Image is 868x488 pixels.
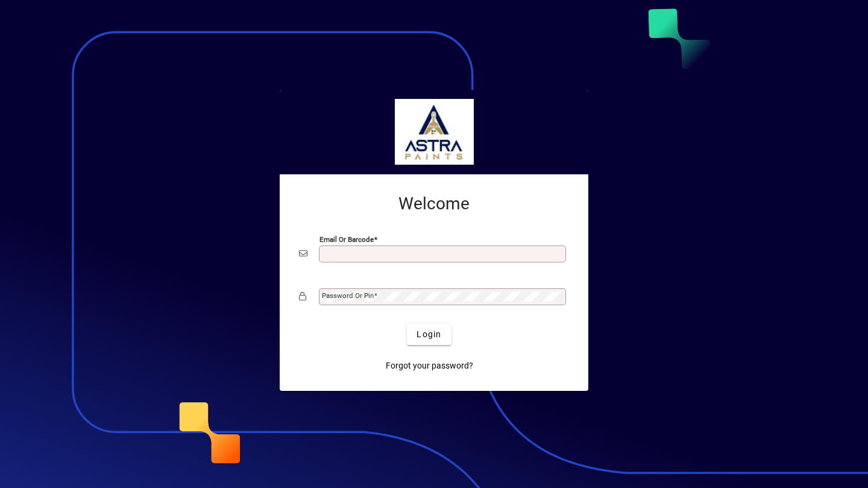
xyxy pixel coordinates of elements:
[386,360,473,372] span: Forgot your password?
[322,291,374,300] mat-label: Password or Pin
[319,235,374,244] mat-label: Email or Barcode
[381,355,478,376] a: Forgot your password?
[407,323,451,345] button: Login
[417,328,441,341] span: Login
[299,194,569,214] h2: Welcome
